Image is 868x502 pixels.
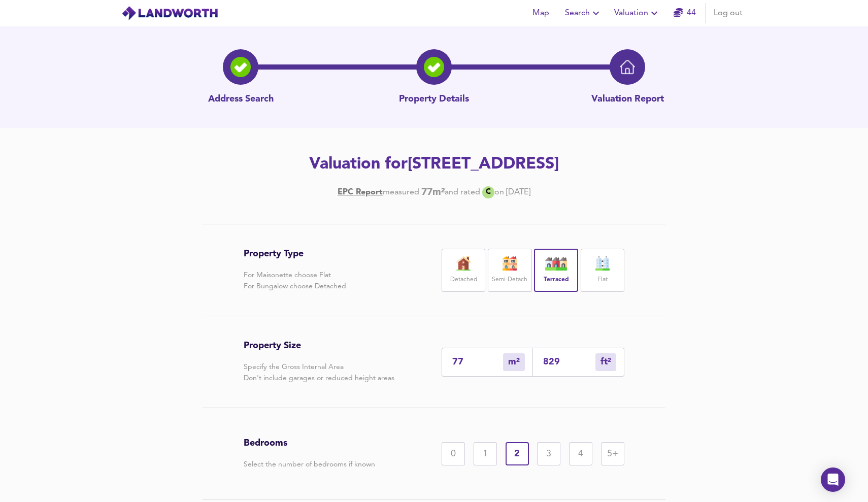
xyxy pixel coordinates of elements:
img: search-icon [230,57,251,77]
div: Open Intercom Messenger [821,467,845,492]
label: Detached [450,274,477,286]
span: Map [528,6,553,20]
div: [DATE] [338,186,530,198]
div: measured [383,187,419,198]
div: Detached [442,249,485,292]
h2: Valuation for [STREET_ADDRESS] [147,153,721,176]
img: home-icon [620,59,635,75]
div: 3 [537,442,560,465]
input: Enter sqm [452,357,503,367]
a: EPC Report [338,187,383,198]
div: Flat [581,249,624,292]
button: 44 [669,3,701,23]
button: Map [524,3,557,23]
div: and rated [445,187,480,198]
label: Semi-Detach [492,274,527,286]
div: 4 [569,442,592,465]
input: Sqft [543,357,595,367]
span: Valuation [614,6,660,20]
h3: Property Size [244,340,394,351]
img: house-icon [451,256,476,271]
div: Semi-Detach [488,249,531,292]
div: 0 [442,442,465,465]
h3: Property Type [244,248,346,259]
div: m² [595,353,616,371]
b: 77 m² [421,187,445,198]
div: 1 [474,442,497,465]
p: Address Search [208,93,274,106]
p: For Maisonette choose Flat For Bungalow choose Detached [244,270,346,292]
img: flat-icon [590,256,615,271]
p: Valuation Report [591,93,664,106]
img: house-icon [497,256,522,271]
div: 5+ [601,442,624,465]
div: on [494,187,504,198]
img: house-icon [544,256,569,271]
p: Specify the Gross Internal Area Don't include garages or reduced height areas [244,361,394,384]
div: m² [503,353,525,371]
img: logo [121,6,218,21]
span: Search [565,6,602,20]
h3: Bedrooms [244,438,375,449]
label: Terraced [544,274,569,286]
label: Flat [597,274,608,286]
button: Valuation [610,3,664,23]
a: 44 [674,6,696,20]
img: filter-icon [424,57,444,77]
button: Search [561,3,606,23]
p: Property Details [399,93,469,106]
div: 2 [506,442,529,465]
button: Log out [710,3,747,23]
div: C [482,186,494,198]
p: Select the number of bedrooms if known [244,459,375,470]
div: Terraced [534,249,578,292]
span: Log out [714,6,743,20]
